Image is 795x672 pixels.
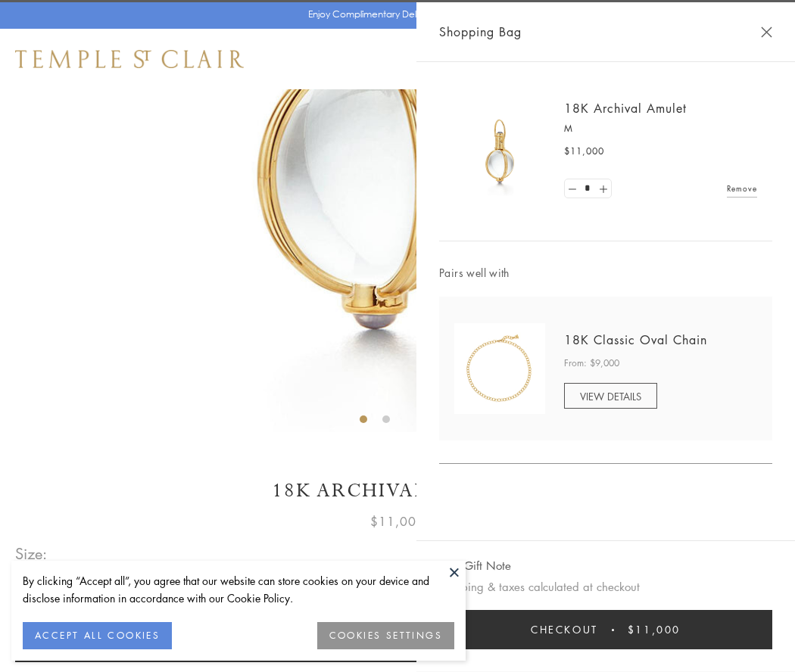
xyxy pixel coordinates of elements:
[15,50,244,68] img: Temple St. Clair
[454,106,545,197] img: 18K Archival Amulet
[308,7,480,22] p: Enjoy Complimentary Delivery & Returns
[727,180,757,197] a: Remove
[564,383,657,409] a: VIEW DETAILS
[439,577,772,596] p: Shipping & taxes calculated at checkout
[439,264,772,282] span: Pairs well with
[564,331,707,348] a: 18K Classic Oval Chain
[15,541,48,566] span: Size:
[564,144,604,159] span: $11,000
[454,323,545,414] img: N88865-OV18
[531,621,598,638] span: Checkout
[564,121,757,136] p: M
[580,389,641,403] span: VIEW DETAILS
[439,556,511,575] button: Add Gift Note
[23,572,454,607] div: By clicking “Accept all”, you agree that our website can store cookies on your device and disclos...
[370,512,425,531] span: $11,000
[317,622,454,649] button: COOKIES SETTINGS
[564,356,619,371] span: From: $9,000
[564,100,687,117] a: 18K Archival Amulet
[439,22,522,42] span: Shopping Bag
[628,621,681,638] span: $11,000
[15,478,780,504] h1: 18K Archival Amulet
[439,610,772,649] button: Checkout $11,000
[23,622,172,649] button: ACCEPT ALL COOKIES
[565,179,580,198] a: Set quantity to 0
[761,26,772,38] button: Close Shopping Bag
[595,179,610,198] a: Set quantity to 2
